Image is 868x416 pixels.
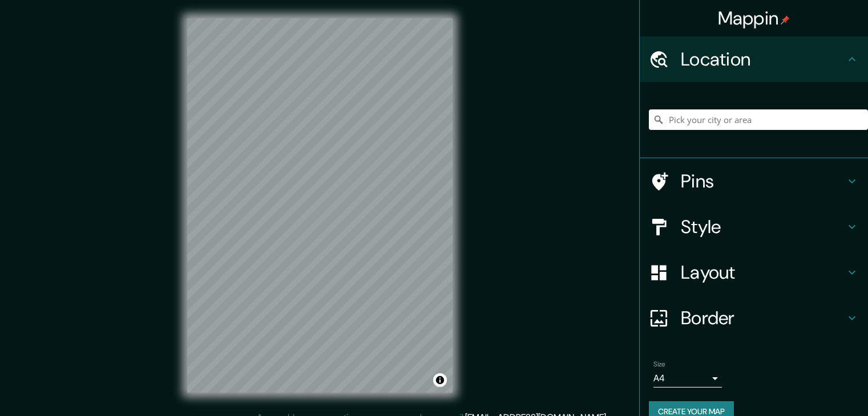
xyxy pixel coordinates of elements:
button: Toggle attribution [433,373,447,387]
h4: Border [681,307,845,329]
h4: Location [681,48,845,71]
div: Layout [640,250,868,295]
h4: Pins [681,170,845,193]
canvas: Map [187,18,453,393]
div: Location [640,36,868,82]
div: Border [640,295,868,341]
label: Size [653,360,665,369]
div: Style [640,204,868,250]
h4: Mappin [718,7,790,30]
h4: Layout [681,261,845,284]
div: A4 [653,369,722,388]
img: pin-icon.png [781,15,790,25]
input: Pick your city or area [649,109,868,130]
h4: Style [681,215,845,238]
div: Pins [640,158,868,204]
